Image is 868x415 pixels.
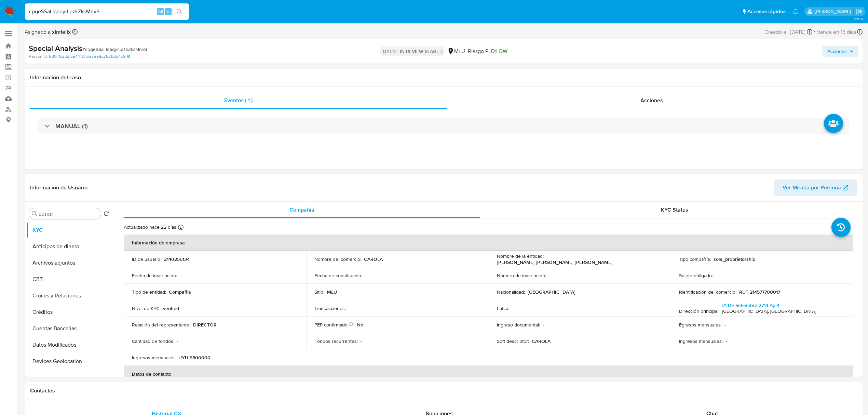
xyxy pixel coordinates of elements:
div: Creado el: [DATE] [764,27,812,37]
p: Número de inscripción : [497,272,546,279]
p: Fondos recurrentes : [314,338,358,344]
p: - [549,272,550,279]
span: # cpgeSSaHqaqyrLazkZksMnvS [82,46,147,53]
h3: MANUAL (1) [55,122,88,130]
p: No [357,322,363,328]
p: - [716,272,717,279]
p: Actualizado hace 22 días [124,224,176,230]
p: - [349,305,350,311]
p: RUT 214577700017 [739,289,780,295]
p: Egresos mensuales : [679,322,722,328]
p: Transacciones : [314,305,346,311]
span: KYC Status [661,206,688,214]
span: Riesgo PLD: [468,48,507,55]
p: CAROLA [532,338,551,344]
p: Fatca : [497,305,509,311]
h4: [GEOGRAPHIC_DATA], [GEOGRAPHIC_DATA] [722,308,816,314]
span: Ver Mirada por Persona [783,179,841,196]
b: Special Analysis [29,43,82,54]
p: MLU [327,289,337,295]
span: Vence en 15 días [817,28,856,36]
button: KYC [26,222,112,238]
p: - [543,322,544,328]
p: OPEN - IN REVIEW STAGE I [380,46,445,56]
p: [PERSON_NAME] [PERSON_NAME] [PERSON_NAME] [497,259,612,265]
p: DIRECTOR [193,322,217,328]
p: verified [163,305,179,311]
input: Buscar usuario o caso... [25,7,189,16]
button: Devices Geolocation [26,353,112,370]
p: Dirección principal : [679,308,719,314]
input: Buscar [39,211,98,217]
p: Ingresos mensuales : [132,354,176,361]
span: LOW [496,47,507,55]
button: Ver Mirada por Persona [774,179,857,196]
p: Sujeto obligado : [679,272,713,279]
a: Salir [856,8,863,15]
p: Tipo compañía : [679,256,711,262]
p: CAROLA [364,256,383,262]
p: - [365,272,366,279]
button: Direcciones [26,370,112,386]
p: Ingresos mensuales : [679,338,723,344]
span: - [814,27,815,37]
a: Notificaciones [792,9,798,14]
span: Acciones [640,96,663,104]
p: Soft descriptor : [497,338,529,344]
button: Acciones [823,46,858,57]
p: Identificación del comercio : [679,289,736,295]
p: Compañia [169,289,191,295]
span: Asignado a [25,28,71,36]
button: Cuentas Bancarias [26,320,112,337]
th: Información de empresa [124,235,853,251]
span: Acciones [827,46,847,57]
p: - [180,272,181,279]
p: Relación del representante : [132,322,190,328]
p: ximena.felix@mercadolibre.com [815,8,853,15]
span: Alt [158,8,163,15]
div: MANUAL (1) [38,118,849,134]
p: Nacionalidad : [497,289,525,295]
p: - [725,338,727,344]
button: Volver al orden por defecto [104,211,109,218]
p: Nombre de la entidad : [497,253,544,259]
th: Datos de contacto [124,366,853,382]
b: Person ID [29,53,48,59]
span: Accesos rápidos [747,8,786,15]
b: ximfelix [51,28,71,36]
a: 630762d2fca44187d535a8c282bdd4b9 [49,53,130,59]
p: sole_proprietorship [714,256,755,262]
p: 2140255134 [164,256,190,262]
p: Ingreso documental : [497,322,540,328]
a: 21 De Setiembre 2714 Ap 4 [722,302,779,309]
p: - [177,338,178,344]
p: - [724,322,726,328]
button: Datos Modificados [26,337,112,353]
span: s [167,8,169,15]
button: search-icon [172,7,186,16]
p: Tipo de entidad : [132,289,166,295]
p: Cantidad de fondos : [132,338,174,344]
button: Archivos adjuntos [26,255,112,271]
p: Sitio : [314,289,324,295]
h1: Contactos [30,387,857,394]
p: PEP confirmado : [314,322,354,328]
p: Nivel de KYC : [132,305,160,311]
span: Compañía [289,206,314,214]
p: - [361,338,362,344]
button: Buscar [32,211,37,216]
p: Nombre del comercio : [314,256,361,262]
div: MLU [447,48,465,55]
button: Cruces y Relaciones [26,287,112,304]
p: [GEOGRAPHIC_DATA] [528,289,575,295]
button: Créditos [26,304,112,320]
p: - [512,305,513,311]
p: Fecha de constitución : [314,272,362,279]
h1: Información del caso [30,74,857,81]
span: Eventos ( 1 ) [224,96,253,104]
p: ID de usuario : [132,256,161,262]
h1: Información de Usuario [30,184,87,191]
button: Anticipos de dinero [26,238,112,255]
button: CBT [26,271,112,287]
p: UYU $500000 [178,354,211,361]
